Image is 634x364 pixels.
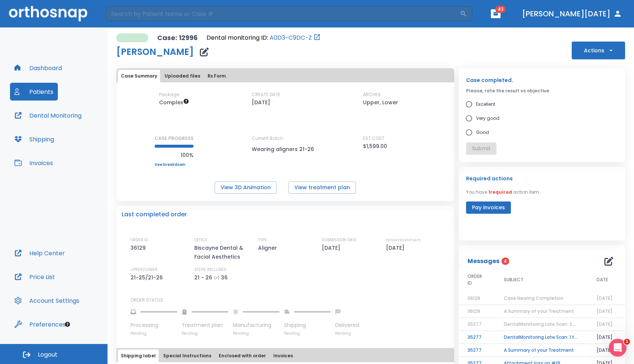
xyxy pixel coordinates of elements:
button: Help Center [10,244,69,262]
p: 100% [155,151,194,160]
td: 35277 [459,331,495,344]
p: Case: 12996 [157,33,198,42]
p: Pending [131,331,177,336]
button: Shipping label [118,350,159,362]
td: 35277 [459,344,495,357]
p: ESTIMATED SHIP DATE [386,237,420,243]
a: A0D3-C9DC-Z [270,33,312,42]
button: Actions [572,42,625,59]
span: ORDER ID [468,273,486,286]
a: See breakdown [155,163,194,167]
div: tabs [118,350,453,362]
button: Account Settings [10,292,84,309]
span: 1 [624,339,630,345]
td: [DATE] [588,344,625,357]
p: You have action item [466,189,539,196]
img: Orthosnap [9,6,87,21]
button: Enclosed with order [216,350,269,362]
button: Preferences [10,315,70,333]
h1: [PERSON_NAME] [116,47,194,56]
p: Manufacturing [233,321,280,329]
span: A Summary of your Treatment [504,308,574,314]
p: Pending [284,331,331,336]
span: 1 required [488,189,512,195]
p: Shipping [284,321,331,329]
span: 36129 [468,295,480,301]
span: [DATE] [597,308,612,314]
p: CASE PROGRESS [155,135,194,142]
span: 35277 [468,321,482,327]
div: Open patient in dental monitoring portal [207,33,321,42]
p: $1,599.00 [363,142,387,151]
p: Wearing aligners 21-26 [252,145,318,154]
p: ORDER STATUS [131,297,449,304]
p: 21-25/21-26 [131,273,165,282]
p: Current Batch [252,135,318,142]
td: DentalMonitoring Late Scan: 1 to 2 Weeks Notification [495,331,588,344]
td: [DATE] [588,331,625,344]
p: Messages [468,257,499,266]
p: TYPE [258,237,267,243]
p: CREATE DATE [252,91,280,98]
button: View 3D Animation [215,181,277,194]
span: 36129 [468,308,480,314]
span: Very good [476,114,499,123]
div: tabs [118,70,453,82]
span: DATE [597,276,608,283]
span: DentalMonitoring Late Scan: 2 - 4 Weeks Notification [504,321,625,327]
button: Uploaded files [162,70,203,82]
span: 4 [501,258,509,265]
p: STEPS INCLUDED [194,266,226,273]
p: Processing [131,321,177,329]
button: Rx Form [205,70,229,82]
button: Case Summary [118,70,160,82]
p: OFFICE [194,237,208,243]
p: Aligner [258,243,280,252]
td: A Summary of your Treatment [495,344,588,357]
button: Dental Monitoring [10,106,86,124]
p: 36 [221,273,228,282]
p: Biscayne Dental & Facial Aesthetics [194,243,257,261]
p: 36129 [131,243,148,252]
input: Search by Patient Name or Case # [106,6,460,21]
p: Last completed order [122,210,187,219]
button: Shipping [10,130,59,148]
p: [DATE] [386,243,407,252]
button: Price List [10,268,59,286]
button: [PERSON_NAME][DATE] [519,7,625,20]
button: View treatment plan [288,181,356,194]
p: EST COST [363,135,384,142]
span: Good [476,128,489,137]
p: Required actions [466,174,513,183]
button: Special Instructions [160,350,214,362]
a: Patients [10,83,58,101]
span: 43 [495,6,506,13]
p: [DATE] [322,243,343,252]
button: Pay invoices [466,201,511,214]
p: Delivered [335,321,359,329]
p: Pending [182,331,228,336]
p: Please, rate the result vs objective [466,88,618,94]
span: Logout [38,351,57,359]
p: [DATE] [252,98,270,107]
p: Package [159,91,179,98]
a: Invoices [10,154,57,172]
span: Excellent [476,100,495,109]
span: Case Nearing Completion [504,295,564,301]
p: ARCHES [363,91,381,98]
span: [DATE] [597,321,612,327]
p: Pending [335,331,359,336]
p: UPPER/LOWER [131,266,158,273]
div: Tooltip anchor [64,321,71,328]
span: Up to 50 Steps (100 aligners) [159,99,189,106]
p: Upper, Lower [363,98,398,107]
span: [DATE] [597,295,612,301]
p: Pending [233,331,280,336]
p: Dental monitoring ID: [207,33,268,42]
button: Dashboard [10,59,66,77]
